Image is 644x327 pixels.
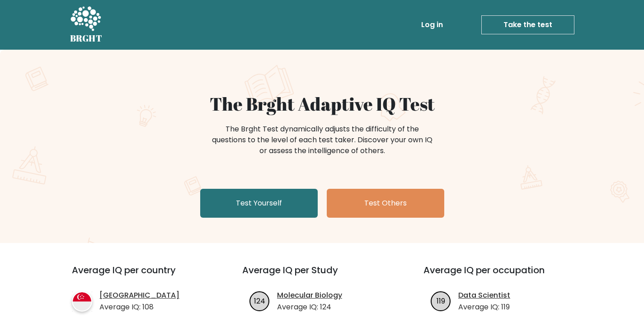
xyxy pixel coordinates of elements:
[423,265,583,286] h3: Average IQ per occupation
[418,16,447,34] a: Log in
[200,189,318,218] a: Test Yourself
[458,290,510,301] a: Data Scientist
[99,302,179,313] p: Average IQ: 108
[70,33,103,44] h5: BRGHT
[99,290,179,301] a: [GEOGRAPHIC_DATA]
[277,302,342,313] p: Average IQ: 124
[242,265,402,286] h3: Average IQ per Study
[327,189,444,218] a: Test Others
[437,295,445,306] text: 119
[102,93,543,115] h1: The Brght Adaptive IQ Test
[481,15,574,34] a: Take the test
[70,4,103,46] a: BRGHT
[209,124,435,156] div: The Brght Test dynamically adjusts the difficulty of the questions to the level of each test take...
[254,295,265,306] text: 124
[458,302,510,313] p: Average IQ: 119
[277,290,342,301] a: Molecular Biology
[72,265,210,286] h3: Average IQ per country
[72,291,92,312] img: country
